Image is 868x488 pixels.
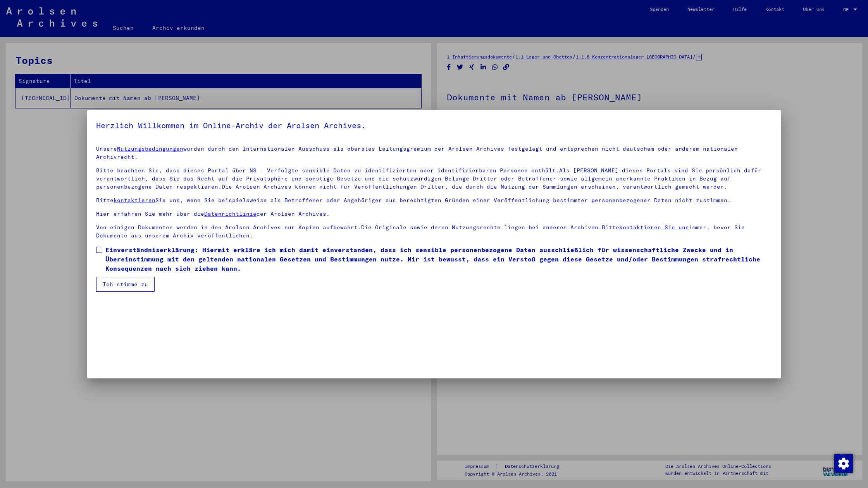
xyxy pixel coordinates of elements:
[96,119,772,132] h5: Herzlich Willkommen im Online-Archiv der Arolsen Archives.
[105,245,772,273] span: Einverständniserklärung: Hiermit erkläre ich mich damit einverstanden, dass ich sensible personen...
[834,454,853,473] img: Zustimmung ändern
[96,277,155,292] button: Ich stimme zu
[96,145,772,161] p: Unsere wurden durch den Internationalen Ausschuss als oberstes Leitungsgremium der Arolsen Archiv...
[114,197,155,204] a: kontaktieren
[204,210,257,217] a: Datenrichtlinie
[96,196,772,204] p: Bitte Sie uns, wenn Sie beispielsweise als Betroffener oder Angehöriger aus berechtigten Gründen ...
[619,224,689,231] a: kontaktieren Sie uns
[96,210,772,218] p: Hier erfahren Sie mehr über die der Arolsen Archives.
[96,167,772,191] p: Bitte beachten Sie, dass dieses Portal über NS - Verfolgte sensible Daten zu identifizierten oder...
[96,223,772,240] p: Von einigen Dokumenten werden in den Arolsen Archives nur Kopien aufbewahrt.Die Originale sowie d...
[117,145,183,152] a: Nutzungsbedingungen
